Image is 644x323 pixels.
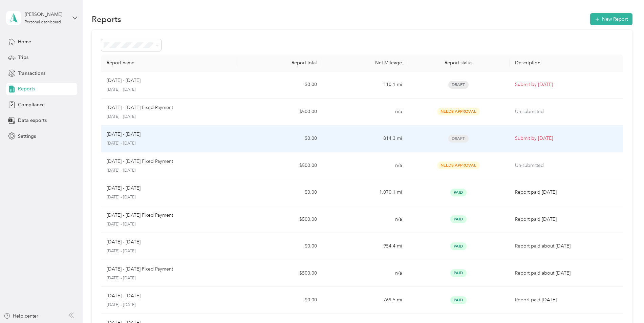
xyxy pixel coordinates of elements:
span: Paid [450,296,467,304]
td: $500.00 [237,206,322,233]
span: Compliance [18,101,45,108]
td: 769.5 mi [322,287,407,314]
div: Personal dashboard [25,20,61,24]
th: Description [510,55,623,71]
p: Report paid about [DATE] [515,242,618,250]
p: Report paid about [DATE] [515,270,618,277]
span: Trips [18,54,28,61]
p: [DATE] - [DATE] [107,302,232,308]
p: Un-submitted [515,108,618,115]
span: Transactions [18,70,45,77]
p: Submit by [DATE] [515,81,618,88]
p: [DATE] - [DATE] [107,168,232,174]
span: Draft [448,81,469,89]
p: [DATE] - [DATE] [107,194,232,200]
td: $0.00 [237,71,322,99]
p: Report paid [DATE] [515,216,618,223]
p: [DATE] - [DATE] [107,114,232,120]
td: $500.00 [237,99,322,126]
th: Report total [237,55,322,71]
td: $500.00 [237,152,322,179]
span: Draft [448,135,469,143]
td: $0.00 [237,125,322,152]
td: 954.4 mi [322,233,407,260]
td: n/a [322,152,407,179]
td: 110.1 mi [322,71,407,99]
p: Report paid [DATE] [515,296,618,304]
p: [DATE] - [DATE] [107,77,141,84]
p: [DATE] - [DATE] [107,292,141,300]
iframe: Everlance-gr Chat Button Frame [606,285,644,323]
td: n/a [322,99,407,126]
p: [DATE] - [DATE] [107,221,232,228]
td: $0.00 [237,179,322,206]
td: 1,070.1 mi [322,179,407,206]
th: Net Mileage [322,55,407,71]
span: Home [18,38,31,45]
div: [PERSON_NAME] [25,11,67,18]
p: [DATE] - [DATE] [107,185,141,192]
p: [DATE] - [DATE] [107,275,232,281]
span: Data exports [18,117,47,124]
td: $0.00 [237,233,322,260]
span: Settings [18,133,36,140]
p: [DATE] - [DATE] [107,248,232,254]
h1: Reports [92,16,121,23]
button: Help center [4,313,38,320]
th: Report name [101,55,237,71]
div: Report status [413,60,504,66]
td: n/a [322,206,407,233]
p: Report paid [DATE] [515,189,618,196]
p: [DATE] - [DATE] Fixed Payment [107,265,173,273]
span: Reports [18,85,35,92]
p: [DATE] - [DATE] Fixed Payment [107,212,173,219]
td: n/a [322,260,407,287]
td: $500.00 [237,260,322,287]
button: New Report [590,13,632,25]
p: [DATE] - [DATE] Fixed Payment [107,158,173,165]
p: [DATE] - [DATE] [107,131,141,138]
p: [DATE] - [DATE] [107,238,141,246]
p: Submit by [DATE] [515,135,618,142]
span: Needs Approval [437,108,480,115]
span: Paid [450,269,467,277]
p: [DATE] - [DATE] [107,87,232,93]
span: Needs Approval [437,161,480,169]
td: $0.00 [237,287,322,314]
td: 814.3 mi [322,125,407,152]
p: Un-submitted [515,162,618,169]
span: Paid [450,215,467,223]
span: Paid [450,189,467,196]
p: [DATE] - [DATE] [107,141,232,147]
span: Paid [450,242,467,250]
p: [DATE] - [DATE] Fixed Payment [107,104,173,111]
